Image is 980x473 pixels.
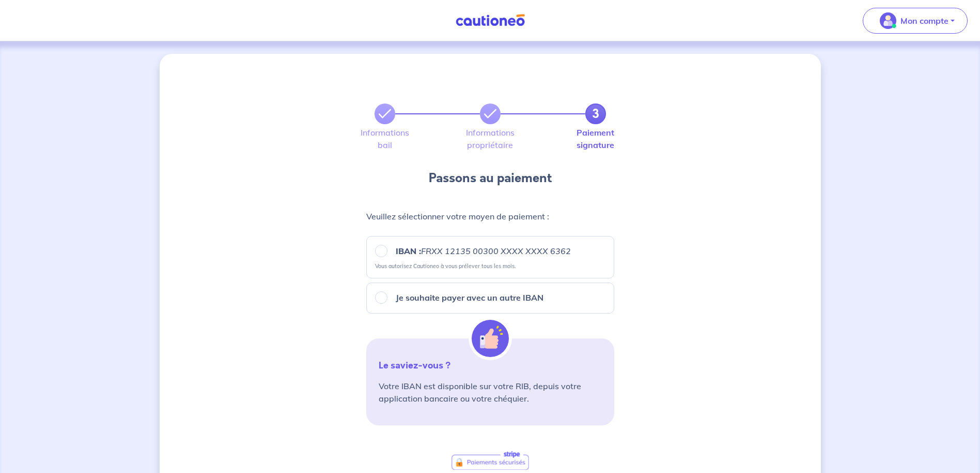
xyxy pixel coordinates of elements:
label: Paiement signature [585,128,606,149]
p: Mon compte [900,14,948,27]
p: Vous autorisez Cautioneo à vous prélever tous les mois. [375,262,516,270]
img: logo-stripe [452,451,529,470]
label: Informations propriétaire [480,128,501,149]
strong: IBAN : [396,246,571,256]
p: Je souhaite payer avec un autre IBAN [396,291,543,304]
label: Informations bail [375,128,395,149]
p: Le saviez-vous ? [379,359,602,372]
img: illu_alert_hand.svg [472,320,509,357]
p: Veuillez sélectionner votre moyen de paiement : [366,209,614,224]
button: illu_account_valid_menu.svgMon compte [863,8,968,34]
img: illu_account_valid_menu.svg [880,12,896,29]
p: Votre IBAN est disponible sur votre RIB, depuis votre application bancaire ou votre chéquier. [379,380,602,405]
h4: Passons au paiement [429,170,552,186]
em: FRXX 12135 00300 XXXX XXXX 6362 [421,246,571,256]
a: logo-stripe [451,450,530,470]
img: Cautioneo [452,14,529,27]
a: 3 [585,104,606,124]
